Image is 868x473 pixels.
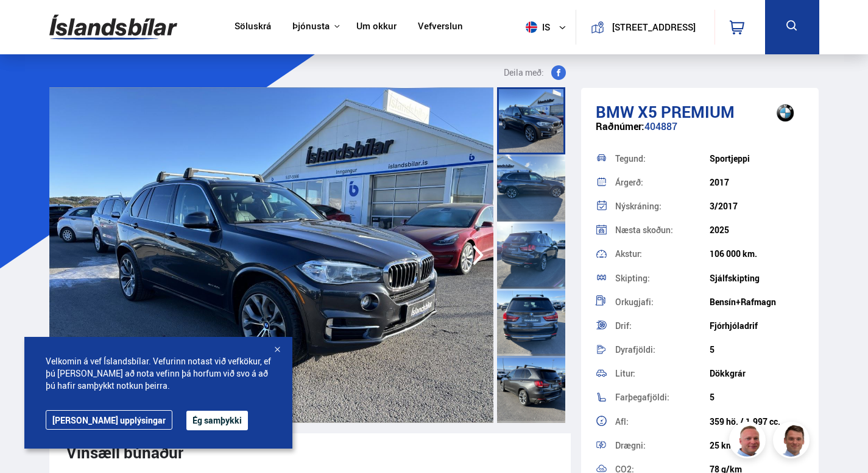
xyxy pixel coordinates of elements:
[775,424,811,460] img: FbJEzSuNWCJXmdc-.webp
[46,410,172,430] a: [PERSON_NAME] upplýsingar
[292,21,330,32] button: Þjónusta
[66,443,554,461] div: Vinsæll búnaður
[615,178,710,187] div: Árgerð:
[615,154,710,163] div: Tegund:
[615,202,710,211] div: Nýskráning:
[710,441,804,450] div: 25 km
[710,178,804,187] div: 2017
[615,298,710,306] div: Orkugjafi:
[615,417,710,426] div: Afl:
[504,65,544,80] span: Deila með:
[710,321,804,331] div: Fjórhjóladrif
[615,250,710,258] div: Akstur:
[615,369,710,378] div: Litur:
[615,226,710,234] div: Næsta skoðun:
[526,21,537,33] img: svg+xml;base64,PHN2ZyB4bWxucz0iaHR0cDovL3d3dy53My5vcmcvMjAwMC9zdmciIHdpZHRoPSI1MTIiIGhlaWdodD0iNT...
[615,274,710,283] div: Skipting:
[609,22,699,32] button: [STREET_ADDRESS]
[638,101,735,123] span: X5 PREMIUM
[596,121,804,145] div: 404887
[521,21,551,33] span: is
[596,120,644,133] span: Raðnúmer:
[186,411,248,430] button: Ég samþykki
[615,393,710,402] div: Farþegafjöldi:
[710,369,804,378] div: Dökkgrár
[596,101,634,123] span: BMW
[615,322,710,330] div: Drif:
[710,249,804,259] div: 106 000 km.
[710,201,804,211] div: 3/2017
[710,225,804,235] div: 2025
[761,94,810,132] img: brand logo
[49,7,177,47] img: G0Ugv5HjCgRt.svg
[521,9,576,45] button: is
[615,345,710,354] div: Dyrafjöldi:
[710,297,804,307] div: Bensín+Rafmagn
[499,65,571,80] button: Deila með:
[710,273,804,283] div: Sjálfskipting
[235,21,271,34] a: Söluskrá
[49,87,494,423] img: 1647100.jpeg
[356,21,397,34] a: Um okkur
[46,355,271,392] span: Velkomin á vef Íslandsbílar. Vefurinn notast við vefkökur, ef þú [PERSON_NAME] að nota vefinn þá ...
[710,392,804,402] div: 5
[615,441,710,450] div: Drægni:
[583,10,707,45] a: [STREET_ADDRESS]
[710,417,804,427] div: 359 hö. / 1.997 cc.
[710,154,804,164] div: Sportjeppi
[731,424,767,460] img: siFngHWaQ9KaOqBr.png
[418,21,463,34] a: Vefverslun
[710,345,804,355] div: 5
